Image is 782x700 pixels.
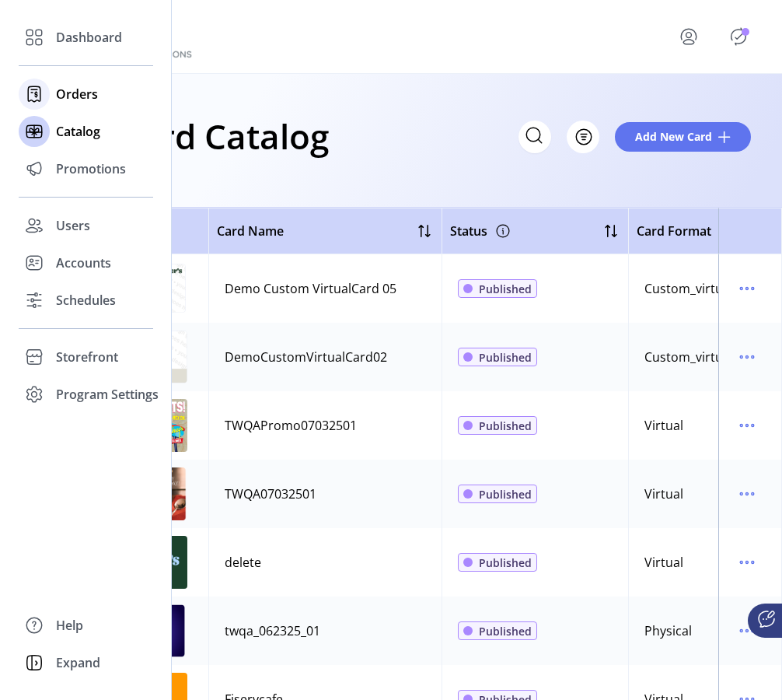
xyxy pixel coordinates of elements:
div: Demo Custom VirtualCard 05 [225,279,396,298]
button: Add New Card [615,122,751,152]
input: Search [518,121,551,153]
span: Published [479,281,532,297]
div: Physical [644,621,692,640]
span: Card Name [217,222,284,240]
span: Catalog [56,122,100,141]
button: menu [735,276,759,301]
span: Promotions [56,159,126,178]
div: TWQA07032501 [225,485,316,503]
button: Publisher Panel [726,24,751,49]
button: menu [735,481,759,506]
span: Add New Card [635,128,712,145]
button: menu [735,345,759,369]
span: Card Format [637,222,711,240]
h1: Card Catalog [118,109,329,163]
span: Published [479,486,532,502]
button: menu [658,18,726,55]
div: Virtual [644,416,683,435]
span: Published [479,418,532,434]
span: Orders [56,85,98,103]
span: Dashboard [56,28,122,47]
button: Filter Button [567,121,599,153]
div: delete [225,553,261,572]
div: Custom_virtual [644,279,733,298]
span: Users [56,216,90,235]
button: menu [735,413,759,438]
span: Published [479,349,532,366]
span: Accounts [56,254,111,272]
div: Virtual [644,485,683,503]
div: DemoCustomVirtualCard02 [225,348,387,366]
div: Status [450,219,512,243]
button: menu [735,550,759,575]
span: Published [479,623,532,639]
span: Program Settings [56,385,159,404]
div: Virtual [644,553,683,572]
div: twqa_062325_01 [225,621,320,640]
span: Storefront [56,348,118,366]
span: Schedules [56,291,116,310]
div: Custom_virtual [644,348,733,366]
button: menu [735,618,759,643]
span: Published [479,555,532,571]
div: TWQAPromo07032501 [225,416,357,435]
span: Help [56,616,83,635]
span: Expand [56,653,100,672]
